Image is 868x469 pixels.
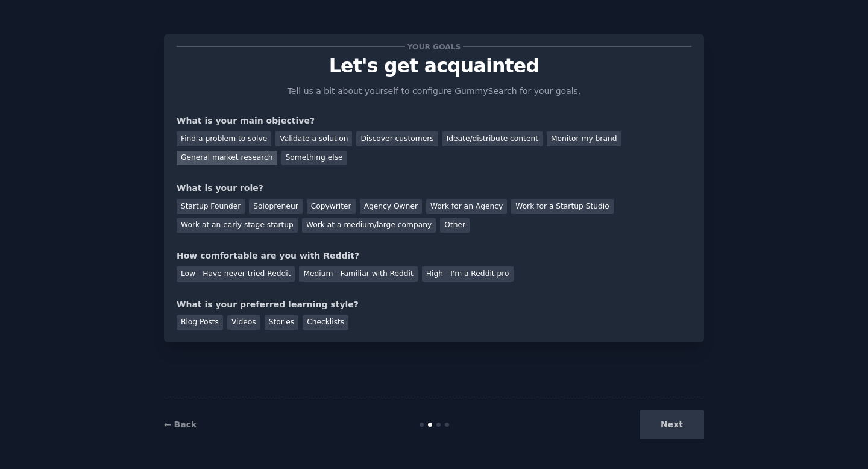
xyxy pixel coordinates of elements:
div: Something else [281,151,347,166]
div: Medium - Familiar with Reddit [299,266,417,282]
div: Discover customers [356,131,438,146]
div: How comfortable are you with Reddit? [177,250,691,262]
div: Checklists [303,315,348,330]
div: What is your preferred learning style? [177,298,691,311]
div: Ideate/distribute content [442,131,542,146]
div: Monitor my brand [547,131,621,146]
div: Work at a medium/large company [302,218,436,233]
div: Agency Owner [360,199,422,214]
span: Your goals [405,40,463,53]
div: General market research [177,151,277,166]
div: What is your role? [177,182,691,195]
div: What is your main objective? [177,115,691,127]
div: Blog Posts [177,315,223,330]
div: Find a problem to solve [177,131,271,146]
div: Solopreneur [249,199,302,214]
p: Let's get acquainted [177,55,691,77]
div: Other [440,218,470,233]
div: Videos [227,315,260,330]
div: Validate a solution [275,131,352,146]
div: High - I'm a Reddit pro [422,266,514,282]
p: Tell us a bit about yourself to configure GummySearch for your goals. [282,85,586,98]
div: Stories [265,315,298,330]
div: Low - Have never tried Reddit [177,266,295,282]
div: Work for an Agency [426,199,507,214]
div: Startup Founder [177,199,245,214]
a: ← Back [164,420,197,429]
div: Work for a Startup Studio [511,199,613,214]
div: Work at an early stage startup [177,218,298,233]
div: Copywriter [307,199,356,214]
